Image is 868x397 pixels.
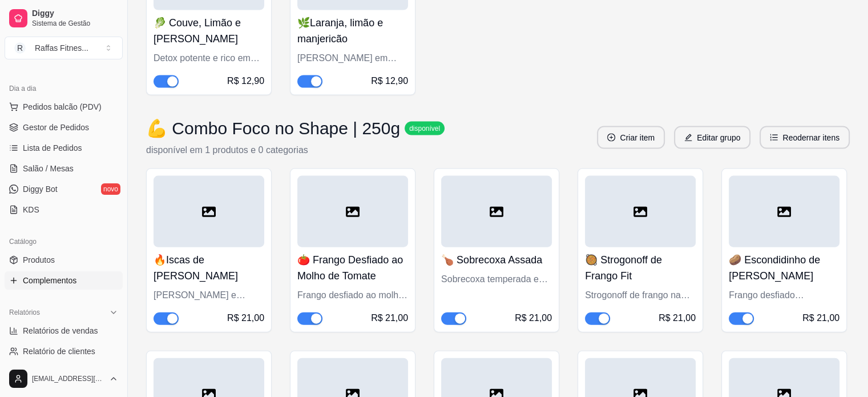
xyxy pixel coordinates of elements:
[659,311,696,325] div: R$ 21,00
[5,37,123,59] button: Select a team
[154,288,264,302] div: [PERSON_NAME] e suculento, acompanhado de arroz integral soltinho, couve-flor leve e cenoura.
[607,134,615,142] span: plus-circle
[5,5,123,32] a: DiggySistema de Gestão
[9,308,40,317] span: Relatórios
[297,252,408,284] h4: 🍅 Frango Desfiado ao Molho de Tomate
[154,15,264,47] h4: 🥬 Couve, Limão e [PERSON_NAME]
[5,79,123,98] div: Dia a dia
[441,252,552,268] h4: 🍗 Sobrecoxa Assada
[5,118,123,137] a: Gestor de Pedidos
[154,252,264,284] h4: 🔥Iscas de [PERSON_NAME]
[674,126,750,149] button: editEditar grupo
[729,288,839,302] div: Frango desfiado temperado, coberto com purê cremoso de batata-doce, acompanhado de arroz integral.
[5,232,123,251] div: Catálogo
[227,311,264,325] div: R$ 21,00
[154,51,264,65] div: Detox potente e rico em vitamina C.
[5,98,123,116] button: Pedidos balcão (PDV)
[5,342,123,360] a: Relatório de clientes
[407,124,442,133] span: disponível
[5,322,123,340] a: Relatórios de vendas
[146,143,445,157] p: disponível em 1 produtos e 0 categorias
[23,254,55,266] span: Produtos
[297,51,408,65] div: [PERSON_NAME] em antioxidantes, ajuda na circulação.
[441,272,552,286] div: Sobrecoxa temperada e assada lentamente, com arroz integral, mix de legumes coloridos e batata-do...
[371,311,408,325] div: R$ 21,00
[23,142,82,154] span: Lista de Pedidos
[585,288,696,302] div: Strogonoff de frango na versão leve e saborosa, com arroz integral e brócolis.
[515,311,552,325] div: R$ 21,00
[597,126,665,149] button: plus-circleCriar item
[32,374,104,383] span: [EMAIL_ADDRESS][DOMAIN_NAME]
[770,134,778,142] span: ordered-list
[32,9,118,19] span: Diggy
[5,180,123,198] a: Diggy Botnovo
[14,42,26,54] span: R
[23,122,89,133] span: Gestor de Pedidos
[297,288,408,302] div: Frango desfiado ao molho caseiro de tomate, servido com arroz integral, brócolis frescos e cenoura.
[23,163,74,174] span: Salão / Mesas
[32,19,118,28] span: Sistema de Gestão
[5,139,123,157] a: Lista de Pedidos
[585,252,696,284] h4: 🥘 Strogonoff de Frango Fit
[5,200,123,219] a: KDS
[23,204,39,215] span: KDS
[23,275,76,286] span: Complementos
[23,346,95,357] span: Relatório de clientes
[23,325,98,336] span: Relatórios de vendas
[371,74,408,88] div: R$ 12,90
[5,271,123,290] a: Complementos
[297,15,408,47] h4: 🌿Laranja, limão e manjericão
[35,42,88,54] div: Raffas Fitnes ...
[802,311,839,325] div: R$ 21,00
[23,183,58,195] span: Diggy Bot
[146,118,400,139] h3: 💪 Combo Foco no Shape | 250g
[729,252,839,284] h4: 🥔 Escondidinho de [PERSON_NAME]
[684,134,692,142] span: edit
[5,365,123,392] button: [EMAIL_ADDRESS][DOMAIN_NAME]
[760,126,850,149] button: ordered-listReodernar itens
[227,74,264,88] div: R$ 12,90
[5,251,123,269] a: Produtos
[5,159,123,178] a: Salão / Mesas
[23,101,102,113] span: Pedidos balcão (PDV)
